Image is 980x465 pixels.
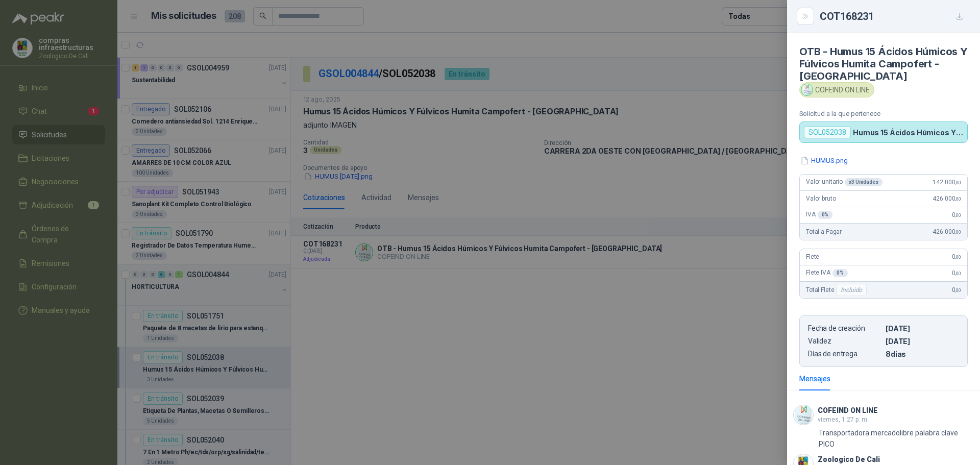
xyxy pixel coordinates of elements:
div: 0 % [818,211,833,219]
span: Valor unitario [806,178,883,186]
span: ,00 [955,196,961,202]
span: 0 [952,211,961,218]
span: ,00 [955,229,961,235]
img: Company Logo [794,405,813,425]
span: Total a Pagar [806,228,842,235]
span: ,00 [955,287,961,293]
span: IVA [806,211,832,219]
span: viernes, 1:27 p. m. [818,416,869,423]
p: Validez [808,337,881,346]
div: COFEIND ON LINE [799,82,874,97]
h3: COFEIND ON LINE [818,408,878,413]
p: Humus 15 Ácidos Húmicos Y Fúlvicos Humita Campofert - [GEOGRAPHIC_DATA] [853,128,963,137]
div: Mensajes [799,373,830,384]
img: Company Logo [801,84,813,95]
span: 0 [952,253,961,260]
span: 0 [952,270,961,277]
span: 0 [952,286,961,293]
div: 0 % [832,269,848,277]
button: HUMUS.png [799,155,849,166]
p: [DATE] [886,337,959,346]
p: Días de entrega [808,350,881,358]
span: ,00 [955,271,961,276]
div: x 3 Unidades [845,178,883,186]
span: Flete IVA [806,269,848,277]
div: COT168231 [820,8,968,25]
p: [DATE] [886,324,959,333]
p: Transportadora mercadolibre palabra clave PICO [819,427,974,450]
div: Incluido [836,284,867,296]
span: Flete [806,253,819,260]
h3: Zoologico De Cali [818,457,880,462]
span: ,00 [955,254,961,260]
span: 426.000 [933,195,961,202]
p: Solicitud a la que pertenece [799,110,968,117]
span: ,00 [955,212,961,218]
p: Fecha de creación [808,324,881,333]
span: 426.000 [933,228,961,235]
div: SOL052038 [804,126,851,138]
span: Total Flete [806,284,869,296]
p: 8 dias [886,350,959,358]
span: Valor bruto [806,195,836,202]
span: ,00 [955,180,961,185]
button: Close [799,10,812,22]
span: 142.000 [933,179,961,186]
h4: OTB - Humus 15 Ácidos Húmicos Y Fúlvicos Humita Campofert - [GEOGRAPHIC_DATA] [799,45,968,82]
